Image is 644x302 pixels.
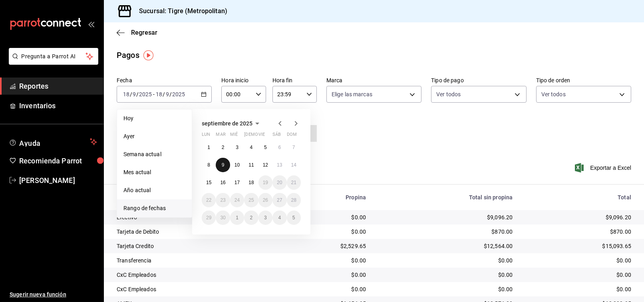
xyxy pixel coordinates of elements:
button: 5 de septiembre de 2025 [258,140,272,155]
button: septiembre de 2025 [202,119,262,128]
button: 13 de septiembre de 2025 [272,158,286,172]
span: - [153,91,155,97]
button: 10 de septiembre de 2025 [230,158,244,172]
abbr: 10 de septiembre de 2025 [235,162,240,168]
abbr: 6 de septiembre de 2025 [278,145,281,150]
div: CxC Empleados [117,285,266,293]
span: Año actual [123,186,185,195]
label: Hora fin [272,78,317,83]
abbr: 4 de septiembre de 2025 [250,145,253,150]
div: $0.00 [525,271,631,279]
input: ---- [172,91,185,97]
abbr: 29 de septiembre de 2025 [206,215,211,221]
button: 1 de octubre de 2025 [230,211,244,225]
abbr: 9 de septiembre de 2025 [222,162,225,168]
button: 3 de octubre de 2025 [258,211,272,225]
div: $0.00 [379,271,513,279]
abbr: 13 de septiembre de 2025 [277,162,282,168]
span: Regresar [131,29,157,36]
button: Pregunta a Parrot AI [9,48,98,65]
img: Tooltip marker [143,50,153,60]
abbr: 18 de septiembre de 2025 [248,180,254,185]
abbr: lunes [202,132,210,140]
abbr: domingo [287,132,297,140]
abbr: sábado [272,132,281,140]
label: Fecha [117,78,212,83]
button: 6 de septiembre de 2025 [272,140,286,155]
input: -- [123,91,130,97]
abbr: 17 de septiembre de 2025 [235,180,240,185]
button: 4 de octubre de 2025 [272,211,286,225]
span: Mes actual [123,168,185,177]
div: $15,093.65 [525,242,631,250]
abbr: 5 de octubre de 2025 [292,215,295,221]
div: Tarjeta Credito [117,242,266,250]
button: 27 de septiembre de 2025 [272,193,286,207]
button: 30 de septiembre de 2025 [216,211,230,225]
span: Semana actual [123,150,185,159]
span: / [136,91,139,97]
div: $0.00 [279,271,366,279]
abbr: 1 de octubre de 2025 [236,215,239,221]
button: 3 de septiembre de 2025 [230,140,244,155]
input: -- [155,91,163,97]
span: Inventarios [19,100,97,111]
span: Pregunta a Parrot AI [22,52,86,61]
div: $0.00 [379,285,513,293]
span: Ver todos [436,90,461,98]
button: 2 de octubre de 2025 [244,211,258,225]
span: / [163,91,165,97]
button: 25 de septiembre de 2025 [244,193,258,207]
abbr: 23 de septiembre de 2025 [220,197,225,203]
abbr: 25 de septiembre de 2025 [248,197,254,203]
div: Total sin propina [379,194,513,201]
abbr: 27 de septiembre de 2025 [277,197,282,203]
abbr: 11 de septiembre de 2025 [248,162,254,168]
abbr: 21 de septiembre de 2025 [291,180,296,185]
input: -- [132,91,136,97]
div: $0.00 [525,256,631,264]
div: $9,096.20 [379,213,513,221]
label: Tipo de pago [431,78,526,83]
abbr: martes [216,132,225,140]
abbr: 8 de septiembre de 2025 [207,162,210,168]
span: Hoy [123,114,185,123]
span: Ayer [123,132,185,141]
abbr: 14 de septiembre de 2025 [291,162,296,168]
button: 16 de septiembre de 2025 [216,175,230,190]
button: 11 de septiembre de 2025 [244,158,258,172]
div: Tarjeta de Debito [117,228,266,236]
abbr: viernes [258,132,265,140]
abbr: 12 de septiembre de 2025 [263,162,268,168]
button: Exportar a Excel [576,163,631,173]
div: $0.00 [279,256,366,264]
label: Marca [326,78,421,83]
div: Pagos [117,49,139,61]
abbr: 16 de septiembre de 2025 [220,180,225,185]
div: $2,529.65 [279,242,366,250]
span: Sugerir nueva función [10,290,97,299]
button: 4 de septiembre de 2025 [244,140,258,155]
span: [PERSON_NAME] [19,175,97,186]
div: $870.00 [379,228,513,236]
div: $0.00 [279,285,366,293]
span: Rango de fechas [123,204,185,213]
span: / [169,91,172,97]
abbr: 15 de septiembre de 2025 [206,180,211,185]
button: 15 de septiembre de 2025 [202,175,216,190]
abbr: 4 de octubre de 2025 [278,215,281,221]
button: 24 de septiembre de 2025 [230,193,244,207]
button: 19 de septiembre de 2025 [258,175,272,190]
span: Ayuda [19,137,87,147]
h3: Sucursal: Tigre (Metropolitan) [133,6,227,16]
abbr: jueves [244,132,291,140]
button: open_drawer_menu [88,21,94,27]
abbr: miércoles [230,132,238,140]
label: Hora inicio [221,78,266,83]
button: 29 de septiembre de 2025 [202,211,216,225]
abbr: 28 de septiembre de 2025 [291,197,296,203]
span: Reportes [19,81,97,91]
button: 12 de septiembre de 2025 [258,158,272,172]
